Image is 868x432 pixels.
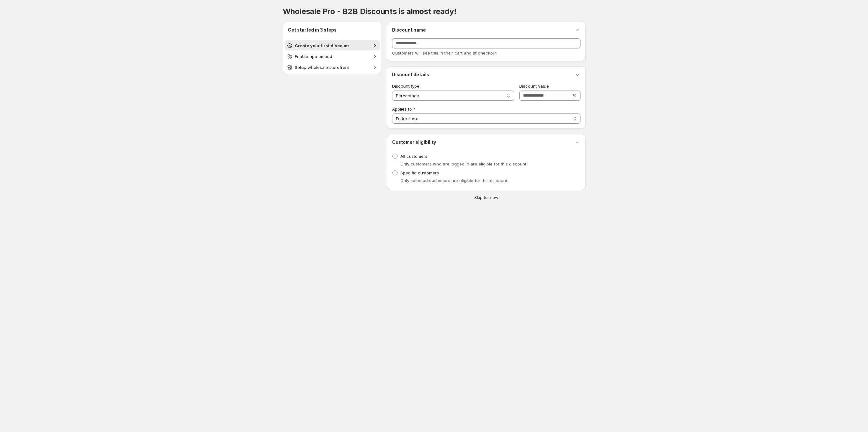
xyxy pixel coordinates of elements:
span: Specific customers [400,170,439,175]
span: % [573,93,577,98]
button: Skip for now [384,194,588,201]
span: Customers will see this in their cart and at checkout. [392,50,498,55]
span: All customers [400,154,427,159]
h3: Discount details [392,71,429,78]
span: Discount value [519,84,549,89]
span: Only customers who are logged in are eligible for this discount. [400,161,527,166]
span: Applies to [392,106,412,112]
h3: Customer eligibility [392,139,436,145]
h1: Wholesale Pro - B2B Discounts is almost ready! [283,6,586,17]
span: Skip for now [474,195,498,200]
span: Enable app embed [295,54,332,59]
span: Create your first discount [295,43,349,48]
span: Setup wholesale storefront [295,65,349,70]
h2: Get started in 3 steps [288,27,377,33]
span: Only selected customers are eligible for this discount. [400,178,508,183]
h3: Discount name [392,27,426,33]
span: Discount type [392,84,419,89]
